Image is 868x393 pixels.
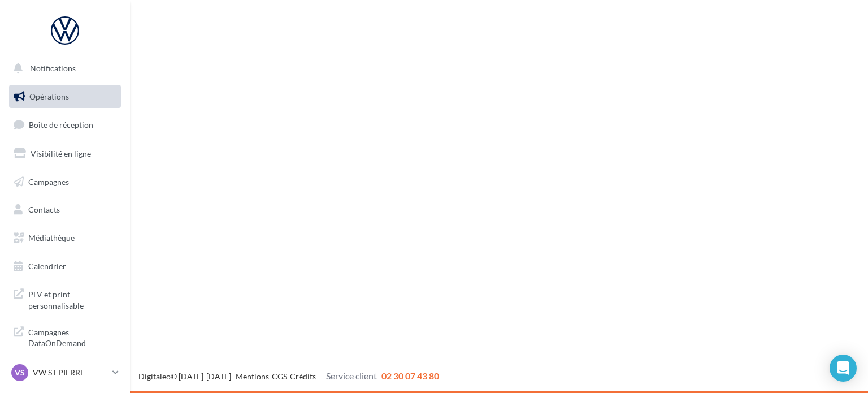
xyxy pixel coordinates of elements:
[33,367,108,378] p: VW ST PIERRE
[30,63,76,73] span: Notifications
[28,176,69,186] span: Campagnes
[31,149,91,158] span: Visibilité en ligne
[7,226,123,250] a: Médiathèque
[7,142,123,166] a: Visibilité en ligne
[326,370,377,381] span: Service client
[381,370,439,381] span: 02 30 07 43 80
[7,320,123,353] a: Campagnes DataOnDemand
[7,113,123,137] a: Boîte de réception
[138,372,439,381] span: © [DATE]-[DATE] - - -
[9,362,121,383] a: VS VW ST PIERRE
[236,372,269,381] a: Mentions
[7,85,123,109] a: Opérations
[29,120,93,129] span: Boîte de réception
[830,355,857,382] div: Open Intercom Messenger
[28,325,116,349] span: Campagnes DataOnDemand
[138,372,171,381] a: Digitaleo
[7,57,119,80] button: Notifications
[7,282,123,316] a: PLV et print personnalisable
[15,367,25,378] span: VS
[28,205,60,214] span: Contacts
[272,372,287,381] a: CGS
[28,261,66,271] span: Calendrier
[7,170,123,194] a: Campagnes
[7,254,123,278] a: Calendrier
[29,92,69,101] span: Opérations
[7,198,123,222] a: Contacts
[290,372,316,381] a: Crédits
[28,233,75,243] span: Médiathèque
[28,287,116,311] span: PLV et print personnalisable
